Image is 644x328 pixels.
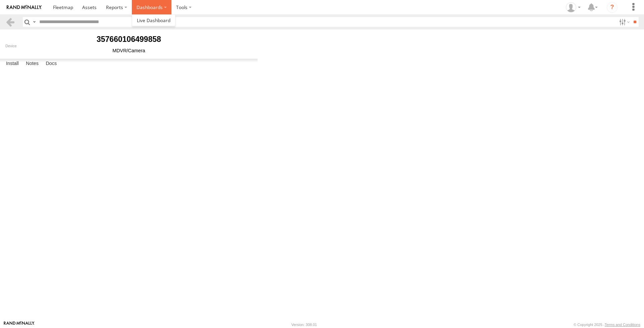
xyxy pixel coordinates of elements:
[4,321,35,328] a: Visit our Website
[574,323,640,327] div: © Copyright 2025 -
[607,2,618,13] i: ?
[291,323,317,327] div: Version: 308.01
[3,59,22,68] label: Install
[563,2,583,12] div: Roi Castellanos
[616,17,631,27] label: Search Filter Options
[605,323,640,327] a: Terms and Conditions
[7,5,42,10] img: rand-logo.svg
[5,48,252,53] div: MDVR/Camera
[32,17,37,27] label: Search Query
[97,35,161,44] b: 357660106499858
[5,17,15,27] a: Back to previous Page
[42,59,60,68] label: Docs
[5,44,252,48] div: Device
[22,59,42,68] label: Notes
